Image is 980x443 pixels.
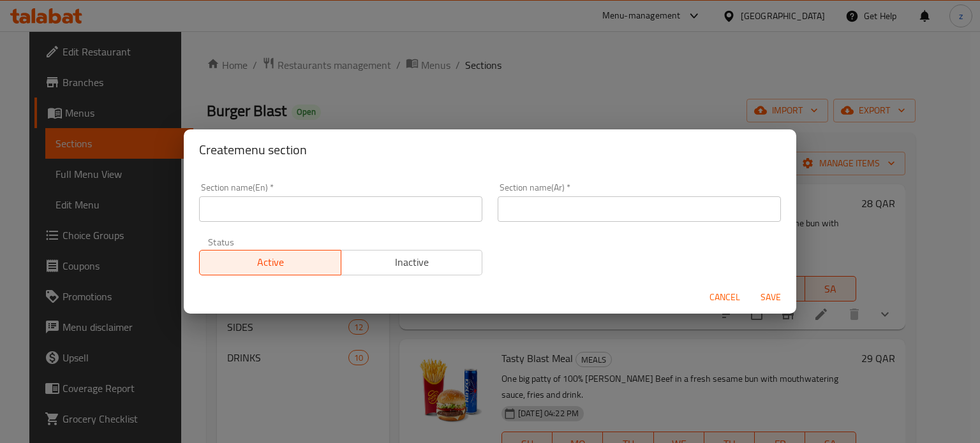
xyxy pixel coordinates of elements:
[498,196,781,222] input: Please enter section name(ar)
[341,250,483,275] button: Inactive
[199,196,482,222] input: Please enter section name(en)
[346,253,478,272] span: Inactive
[709,289,740,305] span: Cancel
[199,250,341,275] button: Active
[750,286,791,309] button: Save
[704,286,745,309] button: Cancel
[205,253,336,272] span: Active
[199,140,781,160] h2: Create menu section
[755,289,786,305] span: Save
